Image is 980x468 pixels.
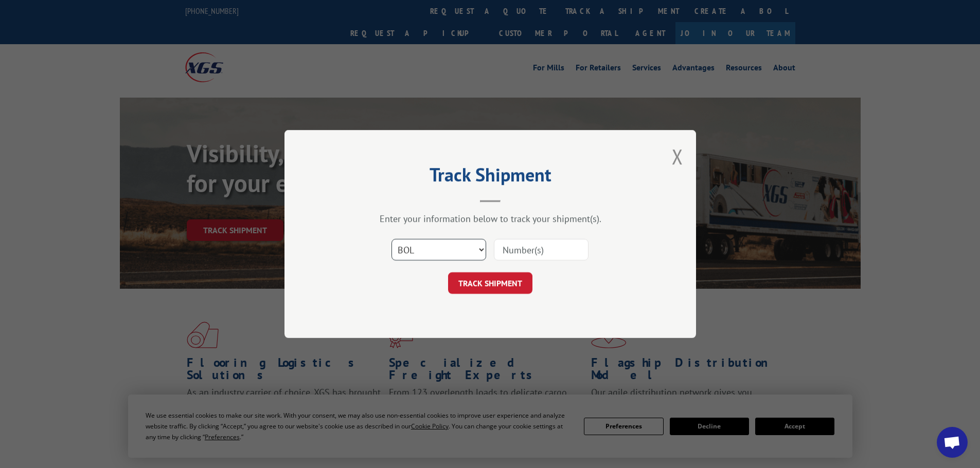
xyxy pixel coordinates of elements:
div: Enter your information below to track your shipment(s). [336,213,645,224]
button: Close modal [672,143,683,170]
div: Open chat [937,427,968,458]
h2: Track Shipment [336,167,645,187]
button: TRACK SHIPMENT [448,272,532,294]
input: Number(s) [494,239,589,260]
